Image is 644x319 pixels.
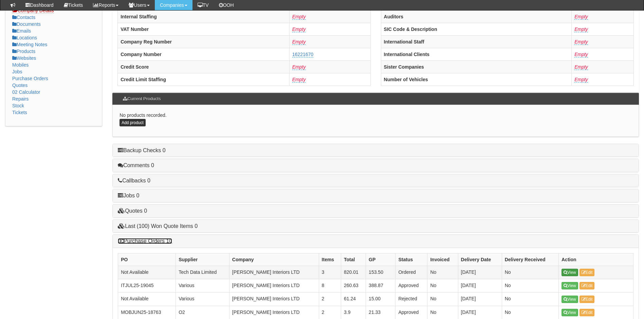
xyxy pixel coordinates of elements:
td: 3 [319,266,341,279]
th: Auditors [381,10,572,23]
th: Items [319,253,341,266]
a: Mobiles [12,62,29,68]
td: No [427,306,458,319]
a: Stock [12,103,24,108]
a: Edit [579,296,595,303]
td: 820.01 [341,266,366,279]
th: Company Number [118,48,290,60]
th: Company [229,253,319,266]
div: No products recorded. [112,105,639,137]
td: No [427,266,458,279]
a: Jobs [12,69,22,74]
td: 2 [319,306,341,319]
a: View [562,282,578,289]
a: Empty [574,52,588,57]
td: Approved [395,306,427,319]
a: Empty [292,64,306,70]
a: Contacts [12,15,35,20]
a: Emails [12,28,31,34]
td: MOBJUN25-18763 [118,306,176,319]
a: 02 Calculator [12,89,40,95]
td: 260.63 [341,279,366,293]
a: Locations [12,35,37,40]
td: 15.00 [366,293,395,306]
a: Empty [292,14,306,20]
td: No [502,266,558,279]
th: Company Reg Number [118,35,290,48]
th: Number of Vehicles [381,73,572,86]
a: Edit [579,282,595,289]
a: 16221670 [292,52,313,57]
a: Repairs [12,96,29,102]
td: [DATE] [458,279,502,293]
td: No [427,293,458,306]
td: Various [176,293,229,306]
a: Last (100) Won Quote Items 0 [118,223,198,229]
a: Empty [574,26,588,32]
td: Various [176,279,229,293]
a: Empty [292,77,306,83]
a: Quotes 0 [118,208,147,214]
th: SIC Code & Description [381,23,572,35]
th: Sister Companies [381,60,572,73]
th: Delivery Date [458,253,502,266]
a: Empty [292,39,306,45]
th: Internal Staffing [118,10,290,23]
td: 2 [319,293,341,306]
td: [PERSON_NAME] Interiors LTD [229,306,319,319]
a: Company Details [12,7,54,14]
a: Add product [119,119,146,126]
td: [PERSON_NAME] Interiors LTD [229,279,319,293]
th: Action [558,253,633,266]
a: Empty [292,26,306,32]
td: Tech Data Limited [176,266,229,279]
a: Tickets [12,110,27,115]
th: Invoiced [427,253,458,266]
a: Callbacks 0 [118,178,150,183]
td: [PERSON_NAME] Interiors LTD [229,293,319,306]
th: International Staff [381,35,572,48]
td: 3.9 [341,306,366,319]
a: Documents [12,21,41,27]
a: Comments 0 [118,162,154,168]
a: Quotes [12,83,27,88]
td: Rejected [395,293,427,306]
th: Delivery Received [502,253,558,266]
td: Approved [395,279,427,293]
a: View [562,309,578,316]
a: Empty [574,14,588,20]
td: 21.33 [366,306,395,319]
td: No [502,306,558,319]
td: [DATE] [458,306,502,319]
a: Jobs 0 [118,193,139,198]
a: Meeting Notes [12,42,47,47]
a: Empty [574,77,588,83]
a: Backup Checks 0 [118,147,166,153]
a: Purchase Orders [12,76,48,81]
td: Not Available [118,293,176,306]
td: Not Available [118,266,176,279]
td: 61.24 [341,293,366,306]
a: Products [12,49,35,54]
h3: Current Products [119,93,164,105]
a: Edit [579,269,595,276]
a: View [562,269,578,276]
td: 8 [319,279,341,293]
td: 388.87 [366,279,395,293]
th: International Clients [381,48,572,60]
th: Supplier [176,253,229,266]
th: VAT Number [118,23,290,35]
th: Credit Limit Staffing [118,73,290,86]
a: Purchase Orders 10 [118,238,172,244]
a: Edit [579,309,595,316]
td: [DATE] [458,293,502,306]
td: ITJUL25-19045 [118,279,176,293]
td: [PERSON_NAME] Interiors LTD [229,266,319,279]
td: Ordered [395,266,427,279]
th: GP [366,253,395,266]
th: Credit Score [118,60,290,73]
th: Total [341,253,366,266]
td: O2 [176,306,229,319]
th: Status [395,253,427,266]
td: No [427,279,458,293]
